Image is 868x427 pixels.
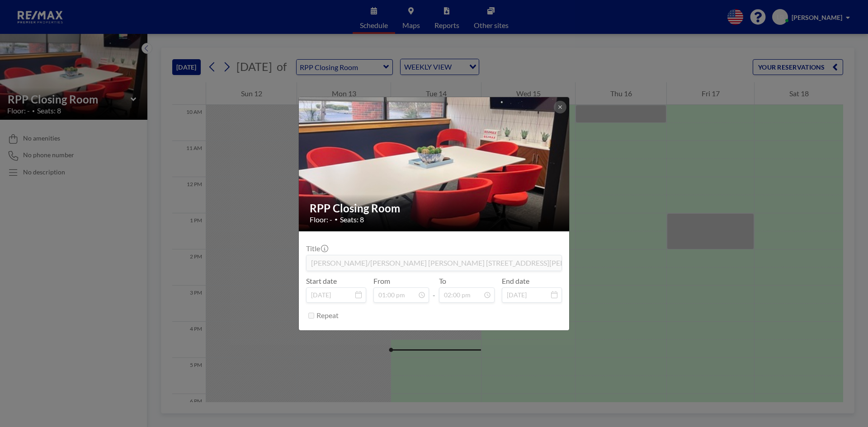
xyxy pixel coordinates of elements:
label: Title [306,244,327,253]
span: - [433,280,435,300]
input: (No title) [307,255,561,271]
label: Start date [306,277,337,286]
label: From [373,277,390,286]
label: Repeat [316,311,339,320]
span: Floor: - [310,215,332,224]
label: End date [502,277,529,286]
span: Seats: 8 [340,215,364,224]
span: • [335,216,338,223]
label: To [439,277,446,286]
h2: RPP Closing Room [310,202,559,215]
